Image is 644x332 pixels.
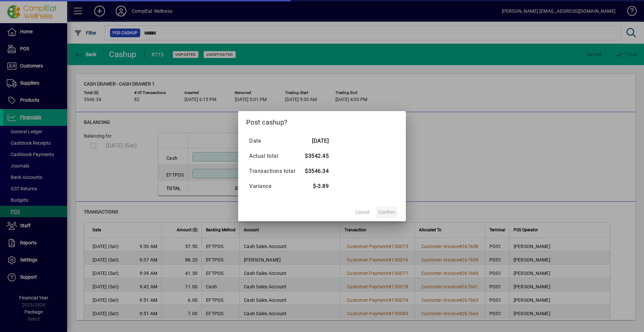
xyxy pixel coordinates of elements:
[238,111,406,131] h2: Post cashup?
[249,164,302,179] td: Transactions total
[302,134,329,149] td: [DATE]
[302,164,329,179] td: $3546.34
[249,149,302,164] td: Actual total
[249,179,302,194] td: Variance
[302,149,329,164] td: $3542.45
[249,134,302,149] td: Date
[302,179,329,194] td: $-3.89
